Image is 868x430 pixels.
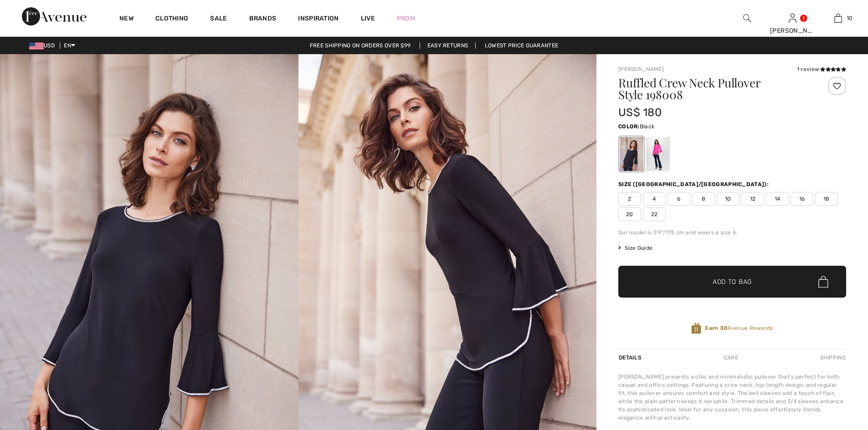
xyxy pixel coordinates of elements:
[620,137,643,171] div: Black
[716,349,746,366] div: Care
[618,123,640,130] span: Color:
[705,325,727,331] strong: Earn 30
[789,14,796,22] a: Sign In
[797,65,846,73] div: 1 review
[618,106,662,119] span: US$ 180
[640,123,655,130] span: Black
[618,373,846,422] div: [PERSON_NAME] presents a chic and minimalistic pullover that's perfect for both casual and office...
[618,349,644,366] div: Details
[816,13,860,24] a: 10
[705,324,773,332] span: Avenue Rewards
[818,349,846,366] div: Shipping
[691,322,701,334] img: Avenue Rewards
[298,15,339,24] span: Inspiration
[834,13,842,24] img: My Bag
[618,266,846,298] button: Add to Bag
[717,192,740,206] span: 10
[618,180,770,188] div: Size ([GEOGRAPHIC_DATA]/[GEOGRAPHIC_DATA]):
[791,192,813,206] span: 16
[119,15,134,24] a: New
[668,192,690,206] span: 6
[361,14,375,23] a: Live
[847,14,853,22] span: 10
[478,42,566,49] a: Lowest Price Guarantee
[643,207,666,221] span: 22
[646,137,670,171] div: Bright pink
[766,192,789,206] span: 14
[818,276,828,288] img: Bag.svg
[22,7,87,25] img: 1ère Avenue
[618,192,641,206] span: 2
[618,66,664,72] a: [PERSON_NAME]
[64,42,75,49] span: EN
[643,192,666,206] span: 4
[29,42,58,49] span: USD
[210,15,227,24] a: Sale
[618,77,808,101] h1: Ruffled Crew Neck Pullover Style 198008
[397,14,415,23] a: Prom
[815,192,838,206] span: 18
[420,42,476,49] a: Easy Returns
[618,244,652,252] span: Size Guide
[303,42,418,49] a: Free shipping on orders over $99
[770,26,815,35] div: [PERSON_NAME]
[618,207,641,221] span: 20
[741,192,764,206] span: 12
[155,15,188,24] a: Clothing
[789,13,796,24] img: My Info
[249,15,277,24] a: Brands
[692,192,715,206] span: 8
[618,228,846,237] div: Our model is 5'9"/175 cm and wears a size 6.
[29,42,44,50] img: US Dollar
[743,13,751,24] img: search the website
[713,277,752,287] span: Add to Bag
